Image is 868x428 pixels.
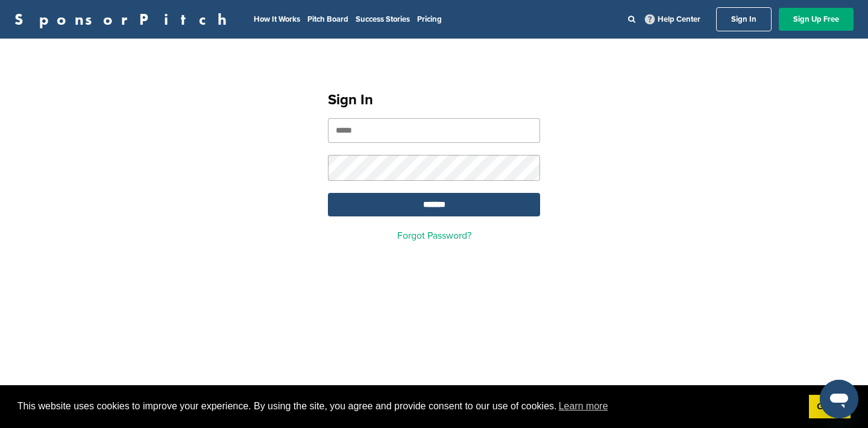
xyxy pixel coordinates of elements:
a: learn more about cookies [557,397,610,415]
iframe: Dugme za pokretanje prozora za razmenu poruka [820,380,858,418]
a: How It Works [254,14,300,24]
span: This website uses cookies to improve your experience. By using the site, you agree and provide co... [17,397,799,415]
a: dismiss cookie message [809,395,851,419]
a: Sign In [716,7,772,31]
a: Sign Up Free [779,8,854,31]
a: Forgot Password? [397,230,471,242]
a: Pricing [417,14,442,24]
a: Help Center [643,12,703,27]
a: Success Stories [356,14,410,24]
a: SponsorPitch [14,11,234,27]
h1: Sign In [328,89,540,111]
a: Pitch Board [307,14,348,24]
